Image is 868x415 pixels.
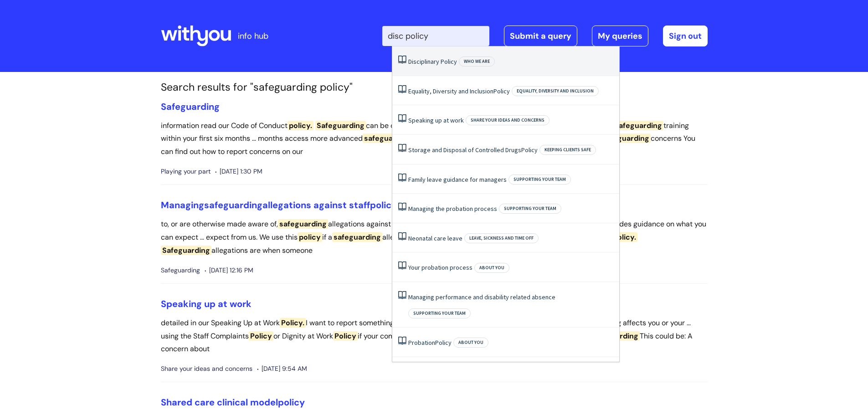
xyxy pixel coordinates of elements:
span: Policy [333,331,358,341]
a: Safeguarding [161,101,220,113]
span: Policy [521,146,538,154]
span: policy [370,199,397,211]
span: safeguarding [613,121,663,130]
span: About you [453,338,488,348]
a: Speaking up at work [161,298,252,310]
a: Shared care clinical modelpolicy [161,396,305,408]
span: Leave, sickness and time off [464,233,539,243]
a: Storage and Disposal of Controlled DrugsPolicy [408,146,538,154]
a: Managing the probation process [408,205,497,213]
span: policy. [288,121,313,130]
a: Family leave guidance for managers [408,175,507,184]
input: Search [382,26,489,46]
p: information read our Code of Conduct can be complex and ever-changing ... receive? You'll: comple... [161,119,708,159]
span: Equality, Diversity and Inclusion [512,86,599,96]
span: Policy. [611,232,637,242]
span: Keeping clients safe [539,145,596,155]
h1: Search results for "safeguarding policy" [161,81,708,94]
p: to, or are otherwise made aware of, allegations against anyone working ... an allegation is made ... [161,218,708,257]
span: safeguarding [363,133,413,143]
span: policy [278,396,305,408]
a: My queries [592,26,648,46]
span: Disciplinary [408,57,439,66]
span: policy [298,232,322,242]
a: Equality, Diversity and InclusionPolicy [408,87,510,95]
p: info hub [238,29,268,43]
span: Who we are [459,56,495,67]
a: ProbationPolicy [408,338,452,347]
a: Speaking up at work [408,116,464,124]
span: Share your ideas and concerns [466,115,550,125]
span: safeguarding [204,199,262,211]
span: Safeguarding [161,246,211,255]
a: Your probation process [408,263,473,272]
span: safeguarding [278,219,328,229]
span: Supporting your team [508,174,571,184]
a: Submit a query [504,26,577,46]
span: Policy [493,87,510,95]
span: Policy [441,57,457,66]
span: [DATE] 9:54 AM [257,363,307,374]
span: About you [474,263,509,273]
span: Policy [249,331,273,341]
span: [DATE] 1:30 PM [215,166,262,177]
span: Supporting your team [408,308,471,318]
span: Safeguarding [315,121,366,130]
p: detailed in our Speaking Up at Work I want to report something that: ... event or incident affect... [161,317,708,356]
span: [DATE] 12:16 PM [205,265,253,276]
div: | - [382,26,708,46]
span: Safeguarding [161,265,200,276]
span: Policy [435,338,452,347]
a: Sign out [663,26,708,46]
a: Neonatal care leave [408,234,462,242]
span: Policy. [280,318,306,328]
a: Managing performance and disability related absence [408,293,555,301]
a: Managingsafeguardingallegations against staffpolicy [161,199,397,211]
span: Supporting your team [499,204,561,214]
span: Share your ideas and concerns [161,363,252,374]
span: safeguarding [332,232,382,242]
a: Disciplinary Policy [408,57,457,66]
span: Playing your part [161,166,211,177]
span: safeguarding [601,133,651,143]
